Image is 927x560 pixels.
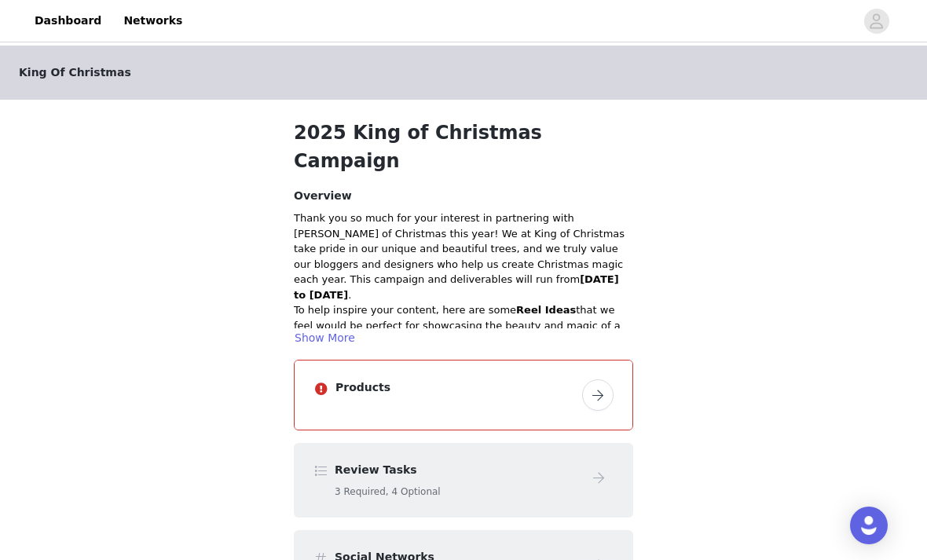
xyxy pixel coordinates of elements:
h4: Products [335,379,576,396]
span: King Of Christmas [19,64,131,81]
strong: Reel Ideas [516,304,576,316]
div: Open Intercom Messenger [850,507,888,544]
h4: Overview [294,188,633,204]
strong: [DATE] to [DATE] [294,273,619,301]
div: Review Tasks [294,443,633,518]
p: To help inspire your content, here are some that we feel would be perfect for showcasing the beau... [294,302,633,349]
h4: Review Tasks [335,462,577,478]
h5: 3 Required, 4 Optional [335,485,577,499]
div: Products [294,360,633,430]
h1: 2025 King of Christmas Campaign [294,119,633,175]
a: Networks [114,3,192,38]
button: Show More [294,328,356,347]
div: avatar [869,9,884,34]
a: Dashboard [25,3,111,38]
p: Thank you so much for your interest in partnering with [PERSON_NAME] of Christmas this year! We a... [294,210,633,302]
